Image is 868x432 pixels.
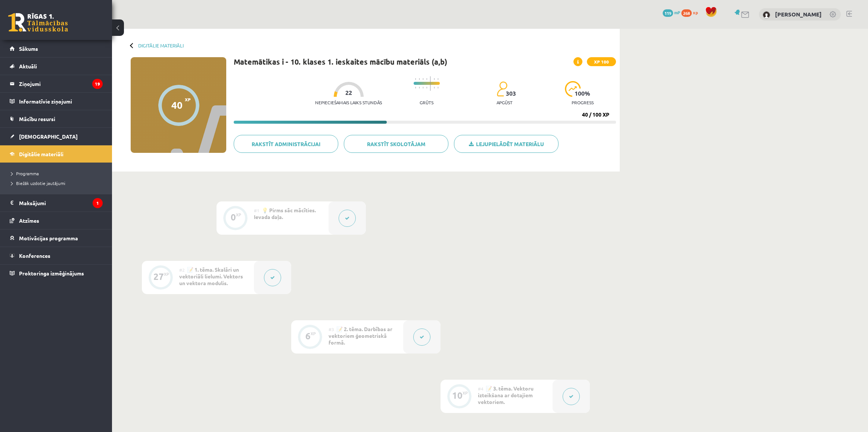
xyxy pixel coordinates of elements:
[506,90,516,97] span: 303
[179,266,243,286] span: 📝 1. tēma. Skalāri un vektoriāli lielumi. Vektors un vektora modulis.
[10,265,103,282] a: Proktoringa izmēģinājums
[19,75,103,92] legend: Ziņojumi
[419,78,420,80] img: icon-short-line-57e1e144782c952c97e751825c79c345078a6d821885a25fce030b3d8c18986b.svg
[681,9,701,15] a: 268 xp
[763,11,770,19] img: Tomass Niks Jansons
[138,43,184,48] a: Digitālie materiāli
[423,78,423,80] img: icon-short-line-57e1e144782c952c97e751825c79c345078a6d821885a25fce030b3d8c18986b.svg
[345,89,352,96] span: 22
[10,229,103,247] a: Motivācijas programma
[93,198,103,208] i: 1
[497,100,513,105] p: apgūst
[572,100,594,105] p: progress
[8,13,68,32] a: Rīgas 1. Tālmācības vidusskola
[11,170,105,177] a: Programma
[434,87,435,89] img: icon-short-line-57e1e144782c952c97e751825c79c345078a6d821885a25fce030b3d8c18986b.svg
[19,194,103,212] legend: Maksājumi
[10,145,103,163] a: Digitālie materiāli
[423,87,423,89] img: icon-short-line-57e1e144782c952c97e751825c79c345078a6d821885a25fce030b3d8c18986b.svg
[19,115,55,122] span: Mācību resursi
[10,247,103,264] a: Konferences
[10,75,103,92] a: Ziņojumi19
[454,135,559,153] a: Lejupielādēt materiālu
[478,385,533,405] span: 📝 3. tēma. Vektoru izteikšana ar dotajiem vektoriem.
[164,272,169,276] div: XP
[10,58,103,75] a: Aktuāli
[236,213,241,217] div: XP
[311,331,316,336] div: XP
[315,100,382,105] p: Nepieciešamais laiks stundās
[434,78,435,80] img: icon-short-line-57e1e144782c952c97e751825c79c345078a6d821885a25fce030b3d8c18986b.svg
[305,333,311,339] div: 6
[681,9,692,17] span: 268
[10,110,103,127] a: Mācību resursi
[426,87,427,89] img: icon-short-line-57e1e144782c952c97e751825c79c345078a6d821885a25fce030b3d8c18986b.svg
[663,9,673,17] span: 119
[775,10,822,18] a: [PERSON_NAME]
[19,270,84,277] span: Proktoringa izmēģinājums
[415,78,416,80] img: icon-short-line-57e1e144782c952c97e751825c79c345078a6d821885a25fce030b3d8c18986b.svg
[234,57,447,66] h1: Matemātikas i - 10. klases 1. ieskaites mācību materiāls (a,b)
[19,151,63,157] span: Digitālie materiāli
[430,76,431,91] img: icon-long-line-d9ea69661e0d244f92f715978eff75569469978d946b2353a9bb055b3ed8787d.svg
[452,392,463,399] div: 10
[497,81,507,97] img: students-c634bb4e5e11cddfef0936a35e636f08e4e9abd3cc4e673bd6f9a4125e45ecb1.svg
[171,99,183,111] div: 40
[153,273,164,280] div: 27
[19,217,39,224] span: Atzīmes
[329,326,334,332] span: #3
[693,9,698,15] span: xp
[19,133,78,140] span: [DEMOGRAPHIC_DATA]
[19,63,37,70] span: Aktuāli
[415,87,416,89] img: icon-short-line-57e1e144782c952c97e751825c79c345078a6d821885a25fce030b3d8c18986b.svg
[420,100,433,105] p: Grūts
[565,81,581,97] img: icon-progress-161ccf0a02000e728c5f80fcf4c31c7af3da0e1684b2b1d7c360e028c24a22f1.svg
[344,135,448,153] a: Rakstīt skolotājam
[10,194,103,212] a: Maksājumi1
[587,57,616,66] span: XP 100
[231,214,236,220] div: 0
[463,391,468,395] div: XP
[438,87,438,89] img: icon-short-line-57e1e144782c952c97e751825c79c345078a6d821885a25fce030b3d8c18986b.svg
[11,180,65,186] span: Biežāk uzdotie jautājumi
[179,267,185,273] span: #2
[254,207,316,220] span: 💡 Pirms sāc mācīties. Ievada daļa.
[10,212,103,229] a: Atzīmes
[674,9,680,15] span: mP
[92,79,103,89] i: 19
[10,93,103,110] a: Informatīvie ziņojumi
[419,87,420,89] img: icon-short-line-57e1e144782c952c97e751825c79c345078a6d821885a25fce030b3d8c18986b.svg
[10,128,103,145] a: [DEMOGRAPHIC_DATA]
[10,40,103,57] a: Sākums
[426,78,427,80] img: icon-short-line-57e1e144782c952c97e751825c79c345078a6d821885a25fce030b3d8c18986b.svg
[11,180,105,186] a: Biežāk uzdotie jautājumi
[185,97,191,102] span: XP
[254,207,259,213] span: #1
[234,135,338,153] a: Rakstīt administrācijai
[478,386,483,392] span: #4
[19,45,38,52] span: Sākums
[438,78,438,80] img: icon-short-line-57e1e144782c952c97e751825c79c345078a6d821885a25fce030b3d8c18986b.svg
[11,170,39,176] span: Programma
[19,252,50,259] span: Konferences
[663,9,680,15] a: 119 mP
[575,90,591,97] span: 100 %
[19,235,78,241] span: Motivācijas programma
[329,325,392,346] span: 📝 2. tēma. Darbības ar vektoriem ģeometriskā formā.
[19,93,103,110] legend: Informatīvie ziņojumi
